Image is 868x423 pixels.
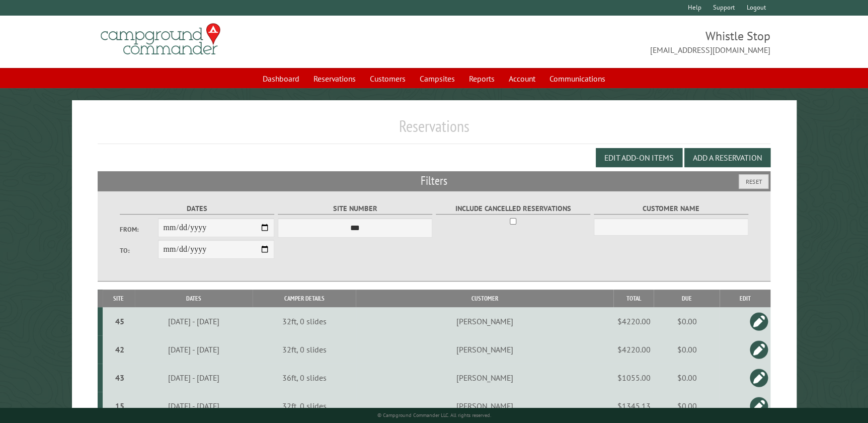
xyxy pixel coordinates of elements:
[136,316,252,326] div: [DATE] - [DATE]
[356,392,613,420] td: [PERSON_NAME]
[307,69,362,88] a: Reservations
[594,203,749,215] label: Customer Name
[613,335,654,364] td: $4220.00
[543,69,611,88] a: Communications
[136,401,252,411] div: [DATE] - [DATE]
[278,203,433,215] label: Site Number
[613,392,654,420] td: $1345.13
[596,148,682,167] button: Edit Add-on Items
[654,335,720,364] td: $0.00
[654,364,720,392] td: $0.00
[654,392,720,420] td: $0.00
[120,246,159,255] label: To:
[613,364,654,392] td: $1055.00
[356,307,613,335] td: [PERSON_NAME]
[257,69,305,88] a: Dashboard
[135,290,253,307] th: Dates
[720,290,770,307] th: Edit
[98,20,223,59] img: Campground Commander
[613,307,654,335] td: $4220.00
[253,335,356,364] td: 32ft, 0 slides
[463,69,501,88] a: Reports
[654,290,720,307] th: Due
[684,148,770,167] button: Add a Reservation
[356,364,613,392] td: [PERSON_NAME]
[136,373,252,383] div: [DATE] - [DATE]
[253,364,356,392] td: 36ft, 0 slides
[436,203,591,215] label: Include Cancelled Reservations
[98,171,770,190] h2: Filters
[107,401,133,411] div: 15
[253,290,356,307] th: Camper Details
[364,69,412,88] a: Customers
[414,69,461,88] a: Campsites
[739,174,768,189] button: Reset
[654,307,720,335] td: $0.00
[613,290,654,307] th: Total
[120,225,159,234] label: From:
[98,116,770,144] h1: Reservations
[136,344,252,355] div: [DATE] - [DATE]
[107,373,133,383] div: 43
[107,316,133,326] div: 45
[356,290,613,307] th: Customer
[434,28,770,56] span: Whistle Stop [EMAIL_ADDRESS][DOMAIN_NAME]
[356,335,613,364] td: [PERSON_NAME]
[120,203,275,215] label: Dates
[377,412,491,418] small: © Campground Commander LLC. All rights reserved.
[503,69,541,88] a: Account
[253,307,356,335] td: 32ft, 0 slides
[107,344,133,355] div: 42
[253,392,356,420] td: 32ft, 0 slides
[103,290,134,307] th: Site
